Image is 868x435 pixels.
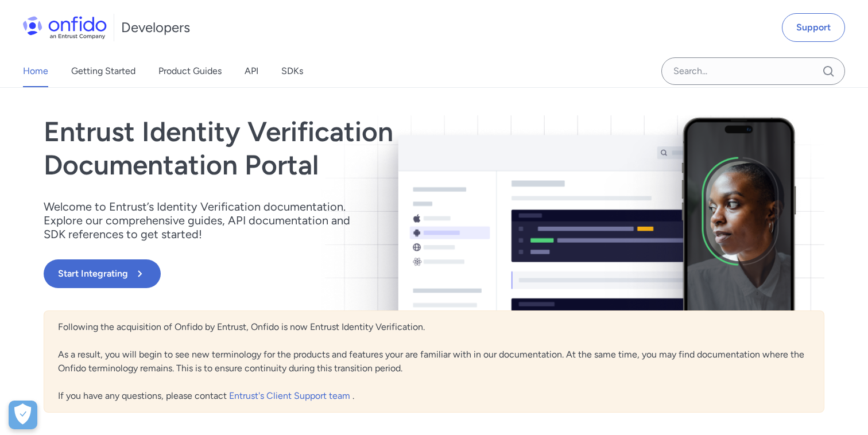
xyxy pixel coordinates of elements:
a: Getting Started [71,55,135,87]
button: Start Integrating [44,259,161,288]
div: Cookie Preferences [9,401,37,429]
button: Open Preferences [9,401,37,429]
a: API [245,55,258,87]
h1: Entrust Identity Verification Documentation Portal [44,115,590,181]
div: Following the acquisition of Onfido by Entrust, Onfido is now Entrust Identity Verification. As a... [44,310,824,413]
a: Entrust's Client Support team [229,390,352,401]
a: Support [782,13,845,42]
a: Start Integrating [44,259,590,288]
h1: Developers [121,18,190,37]
a: SDKs [281,55,303,87]
p: Welcome to Entrust’s Identity Verification documentation. Explore our comprehensive guides, API d... [44,200,365,241]
a: Product Guides [158,55,222,87]
a: Home [23,55,48,87]
input: Onfido search input field [661,57,845,85]
img: Onfido Logo [23,16,107,39]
